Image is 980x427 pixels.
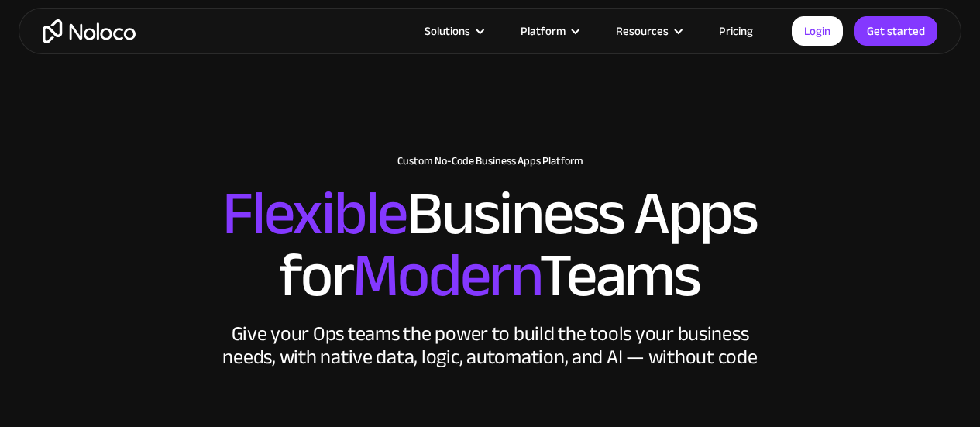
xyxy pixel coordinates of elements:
a: Pricing [700,21,772,41]
h1: Custom No-Code Business Apps Platform [15,155,965,167]
div: Platform [501,21,597,41]
div: Resources [616,21,669,41]
a: Get started [854,16,937,46]
span: Modern [352,218,539,333]
div: Solutions [405,21,501,41]
h2: Business Apps for Teams [15,183,965,307]
div: Give your Ops teams the power to build the tools your business needs, with native data, logic, au... [219,322,762,369]
div: Platform [521,21,566,41]
a: home [43,19,136,43]
span: Flexible [222,156,407,271]
div: Solutions [425,21,470,41]
div: Resources [597,21,700,41]
a: Login [792,16,843,46]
